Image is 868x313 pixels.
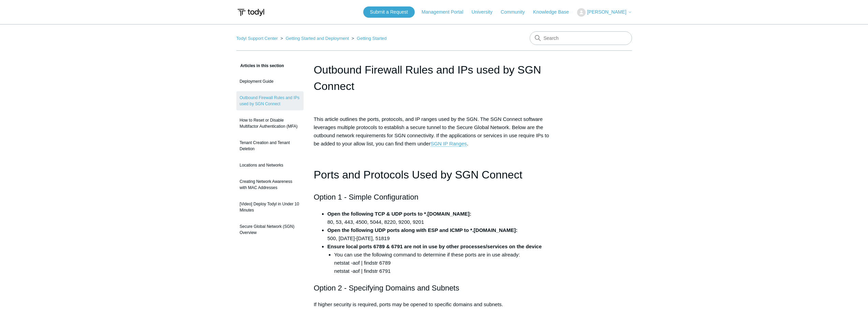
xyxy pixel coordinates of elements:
[236,159,304,172] a: Locations and Networks
[236,175,304,194] a: Creating Network Awareness with MAC Addresses
[327,227,518,233] strong: Open the following UDP ports along with ESP and ICMP to *.[DOMAIN_NAME]:
[314,300,555,309] p: If higher security is required, ports may be opened to specific domains and subnets.
[236,91,304,110] a: Outbound Firewall Rules and IPs used by SGN Connect
[314,62,555,94] h1: Outbound Firewall Rules and IPs used by SGN Connect
[285,36,349,41] a: Getting Started and Deployment
[587,9,626,15] span: [PERSON_NAME]
[357,36,386,41] a: Getting Started
[327,226,555,242] li: 500, [DATE]-[DATE], 51819
[314,282,555,294] h2: Option 2 - Specifying Domains and Subnets
[327,210,555,226] li: 80, 53, 443, 4500, 5044, 8220, 9200, 9201
[350,36,387,41] li: Getting Started
[236,136,304,155] a: Tenant Creation and Tenant Deletion
[530,31,632,45] input: Search
[501,9,532,16] a: Community
[236,75,304,88] a: Deployment Guide
[533,9,576,16] a: Knowledge Base
[327,211,471,217] strong: Open the following TCP & UDP ports to *.[DOMAIN_NAME]:
[236,36,278,41] a: Todyl Support Center
[279,36,350,41] li: Getting Started and Deployment
[236,220,304,239] a: Secure Global Network (SGN) Overview
[422,9,470,16] a: Management Portal
[577,8,632,17] button: [PERSON_NAME]
[236,63,284,68] span: Articles in this section
[430,141,467,147] a: SGN IP Ranges
[327,244,542,249] strong: Ensure local ports 6789 & 6791 are not in use by other processes/services on the device
[236,36,279,41] li: Todyl Support Center
[236,198,304,217] a: [Video] Deploy Todyl in Under 10 Minutes
[236,6,265,19] img: Todyl Support Center Help Center home page
[363,6,415,18] a: Submit a Request
[334,251,555,275] li: You can use the following command to determine if these ports are in use already: netstat -aof | ...
[314,166,555,184] h1: Ports and Protocols Used by SGN Connect
[314,191,555,203] h2: Option 1 - Simple Configuration
[471,9,499,16] a: University
[236,114,304,133] a: How to Reset or Disable Multifactor Authentication (MFA)
[314,116,549,147] span: This article outlines the ports, protocols, and IP ranges used by the SGN. The SGN Connect softwa...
